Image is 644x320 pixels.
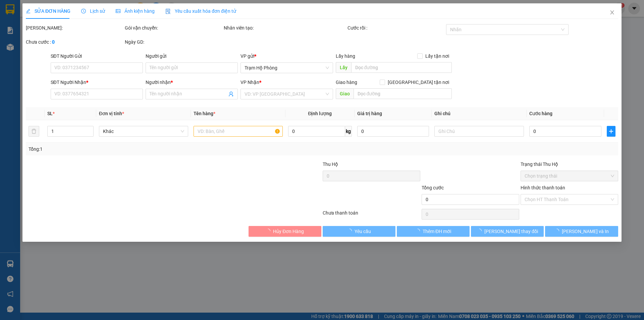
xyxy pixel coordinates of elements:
span: Lịch sử [81,8,105,14]
input: Dọc đường [354,88,452,99]
button: Thêm ĐH mới [397,226,470,237]
span: edit [26,9,31,13]
div: VP gửi [241,52,333,60]
span: Lấy tận nơi [423,52,452,60]
span: [GEOGRAPHIC_DATA] tận nơi [385,79,452,86]
span: Giá trị hàng [357,111,382,116]
span: [PERSON_NAME] thay đổi [484,228,538,235]
span: Tên hàng [194,111,215,116]
span: loading [347,229,355,233]
span: user-add [229,91,234,97]
button: Yêu cầu [323,226,395,237]
span: Tổng cước [422,185,444,190]
b: 0 [52,39,55,45]
span: Định lượng [308,111,332,116]
span: Khác [103,126,184,136]
span: Thêm ĐH mới [423,228,451,235]
span: Cước hàng [529,111,552,116]
th: Ghi chú [432,107,527,120]
button: [PERSON_NAME] thay đổi [471,226,544,237]
div: [PERSON_NAME]: [26,24,123,32]
button: [PERSON_NAME] và In [545,226,618,237]
span: Đơn vị tính [99,111,124,116]
button: plus [607,126,615,137]
input: VD: Bàn, Ghế [194,126,283,137]
div: Trạng thái Thu Hộ [521,161,618,168]
span: Hủy Đơn Hàng [273,228,304,235]
span: SL [47,111,53,116]
div: Tổng: 1 [29,145,249,153]
span: close [609,10,615,15]
button: delete [29,126,39,137]
span: loading [477,229,484,233]
div: Ngày GD: [125,38,222,46]
span: Lấy hàng [336,53,355,59]
span: Trạm Hộ Phòng [245,63,329,73]
div: Cước rồi : [347,24,445,32]
span: VP Nhận [241,80,260,85]
div: Nhân viên tạo: [224,24,346,32]
label: Hình thức thanh toán [521,185,565,190]
span: Thu Hộ [323,162,338,167]
input: Ghi Chú [435,126,524,137]
img: icon [165,9,171,14]
span: picture [116,9,120,13]
span: Yêu cầu xuất hóa đơn điện tử [165,8,236,14]
div: SĐT Người Gửi [51,52,143,60]
span: loading [554,229,562,233]
div: Gói vận chuyển: [125,24,222,32]
span: loading [415,229,423,233]
span: loading [266,229,273,233]
input: Dọc đường [351,62,452,73]
span: Chọn trạng thái [525,171,614,181]
div: SĐT Người Nhận [51,79,143,86]
span: [PERSON_NAME] và In [562,228,609,235]
div: Chưa cước : [26,38,123,46]
span: plus [607,129,615,134]
div: Người nhận [146,79,238,86]
span: Yêu cầu [355,228,371,235]
span: kg [345,126,352,137]
span: SỬA ĐƠN HÀNG [26,8,70,14]
span: clock-circle [81,9,86,13]
div: Chưa thanh toán [322,209,421,221]
button: Close [603,3,622,22]
span: Giao hàng [336,80,357,85]
span: Lấy [336,62,351,73]
span: Ảnh kiện hàng [116,8,155,14]
div: Người gửi [146,52,238,60]
span: Giao [336,88,354,99]
button: Hủy Đơn Hàng [249,226,321,237]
